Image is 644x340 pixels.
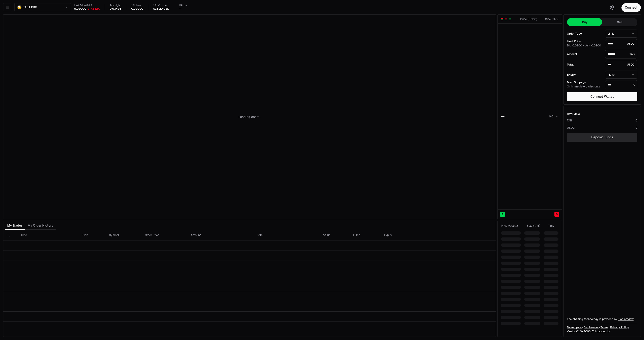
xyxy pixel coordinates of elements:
[585,44,601,47] span: Ask
[584,325,599,329] a: Disclosures
[567,133,637,142] a: Deposit Funds
[18,230,79,240] th: Time
[572,44,582,47] button: 0.0200
[153,7,169,11] div: $38.20 USD
[501,17,504,21] button: Show Buy and Sell Orders
[567,92,637,101] button: Connect Wallet
[188,230,254,240] th: Amount
[567,53,602,55] div: Amount
[583,330,594,333] span: 4066d710de59a424e6e27f6bfe24bfea9841ec22
[567,40,602,43] div: Limit Price
[605,50,637,59] div: TAB
[23,5,28,9] span: TAB
[567,32,602,35] div: Order Type
[602,18,637,26] button: Sell
[605,39,637,48] div: USDC
[567,329,637,333] div: Version 0.1.0 + in production
[350,230,381,240] th: Filled
[17,5,22,9] img: TAB.png
[567,118,572,122] div: TAB
[610,325,629,329] a: Privacy Policy
[601,325,608,329] a: Terms
[110,4,121,7] div: 24h High
[567,112,580,116] div: Overview
[74,4,100,7] div: Last Price (24h)
[320,230,350,240] th: Value
[74,7,86,11] div: 0.02000
[567,325,582,329] a: Developers
[5,222,25,230] button: My Trades
[238,115,261,119] p: Loading chart...
[142,230,188,240] th: Order Price
[636,126,637,130] div: 0
[106,230,142,240] th: Symbol
[79,230,106,240] th: Side
[636,118,637,122] div: 0
[605,60,637,69] div: USDC
[567,73,602,76] div: Expiry
[567,317,637,321] div: The charting technology is provided by
[605,80,637,89] div: %
[567,63,602,66] div: Total
[605,71,637,79] button: None
[567,81,602,84] div: Max. Slippage
[501,114,505,119] div: —
[131,7,143,11] div: 0.02000
[548,114,558,119] button: 0.01
[131,4,143,7] div: 24h Low
[524,224,540,228] div: Size ( TAB )
[254,230,320,240] th: Total
[110,7,121,11] div: 0.03498
[381,230,441,240] th: Expiry
[567,85,602,88] div: On immediate trades only
[91,7,100,10] div: 42.82%
[501,224,521,228] div: Price ( USDC )
[544,224,554,228] div: Time
[7,234,10,237] button: Select all
[618,317,634,321] a: TradingView
[567,44,584,47] span: Bid -
[29,5,37,9] span: USDC
[153,4,169,7] div: 24h Volume
[505,17,508,21] button: Show Sell Orders Only
[179,4,188,7] div: Mkt cap
[556,212,558,216] span: S
[567,126,575,130] div: USDC
[509,17,512,21] button: Show Buy Orders Only
[621,3,641,12] button: Connect
[591,44,601,47] button: 0.0200
[502,212,504,216] span: B
[567,18,602,26] button: Buy
[179,7,182,11] div: —
[519,17,537,21] div: Price ( USDC )
[541,17,558,21] div: Size ( TAB )
[605,30,637,38] button: Limit
[25,222,56,230] button: My Order History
